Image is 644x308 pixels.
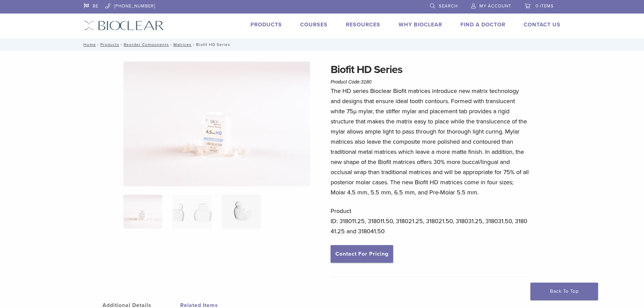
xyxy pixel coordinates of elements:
[119,43,124,46] span: /
[222,195,261,229] img: Biofit HD Series - Image 3
[169,43,173,46] span: /
[172,195,211,229] img: Biofit HD Series - Image 2
[173,42,192,47] a: Matrices
[96,43,100,46] span: /
[399,21,442,28] a: Why Bioclear
[100,42,119,47] a: Products
[331,86,529,197] p: The HD series Bioclear Biofit matrices introduce new matrix technology and designs that ensure id...
[124,42,169,47] a: Reorder Components
[439,3,458,9] span: Search
[479,3,511,9] span: My Account
[530,283,598,300] a: Back To Top
[331,62,529,78] h1: Biofit HD Series
[300,21,328,28] a: Courses
[79,39,566,51] nav: Biofit HD Series
[192,43,196,46] span: /
[123,62,310,186] img: Posterior Biofit HD Series Matrices
[361,79,372,85] span: 3180
[460,21,505,28] a: Find A Doctor
[346,21,380,28] a: Resources
[331,206,529,236] p: Product ID: 318011.25, 318011.50, 318021.25, 318021.50, 318031.25, 318031.50, 318041.25 and 31804...
[524,21,560,28] a: Contact Us
[251,21,282,28] a: Products
[331,245,393,263] a: Contact For Pricing
[84,21,164,30] img: Bioclear
[81,42,96,47] a: Home
[123,195,162,229] img: Posterior-Biofit-HD-Series-Matrices-324x324.jpg
[331,79,372,85] span: Product Code:
[535,3,554,9] span: 0 items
